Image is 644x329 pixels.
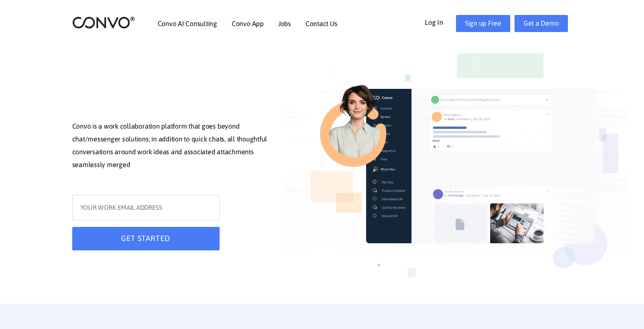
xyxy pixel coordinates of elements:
[158,20,217,27] a: Convo AI Consulting
[286,38,628,304] img: image_not_found
[515,15,568,32] a: Get a Demo
[425,15,456,29] a: Log In
[278,20,291,27] a: Jobs
[72,120,273,173] p: Convo is a work collaboration platform that goes beyond chat/messenger solutions; in addition to ...
[456,15,510,32] a: Sign up Free
[72,195,220,220] input: YOUR WORK EMAIL ADDRESS
[72,16,135,29] img: logo_2.png
[232,20,264,27] a: Convo App
[306,20,338,27] a: Contact Us
[72,227,220,250] button: GET STARTED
